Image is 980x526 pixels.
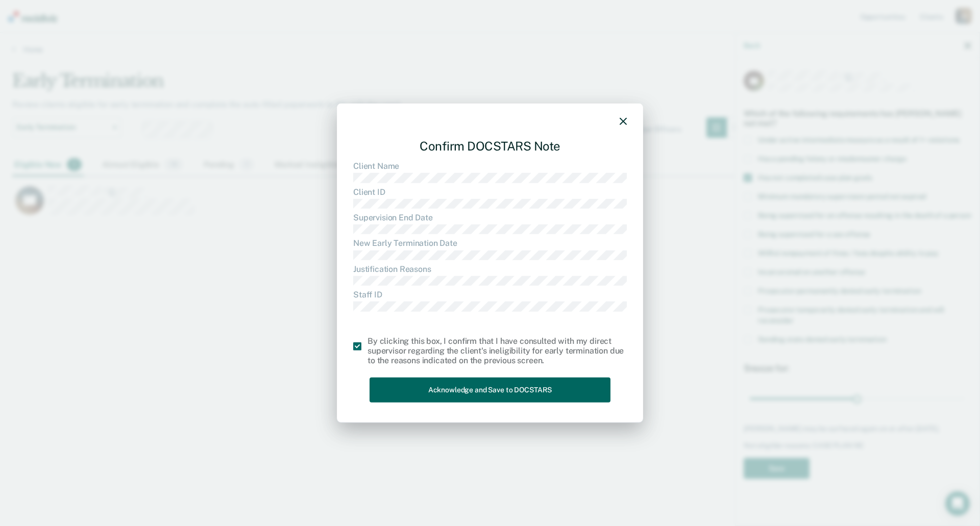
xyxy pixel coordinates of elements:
[353,264,627,274] dt: Justification Reasons
[353,130,627,161] div: Confirm DOCSTARS Note
[367,336,627,365] div: By clicking this box, I confirm that I have consulted with my direct supervisor regarding the cli...
[353,290,627,299] dt: Staff ID
[353,161,627,171] dt: Client Name
[370,378,610,403] button: Acknowledge and Save to DOCSTARS
[353,238,627,248] dt: New Early Termination Date
[353,213,627,222] dt: Supervision End Date
[353,187,627,196] dt: Client ID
